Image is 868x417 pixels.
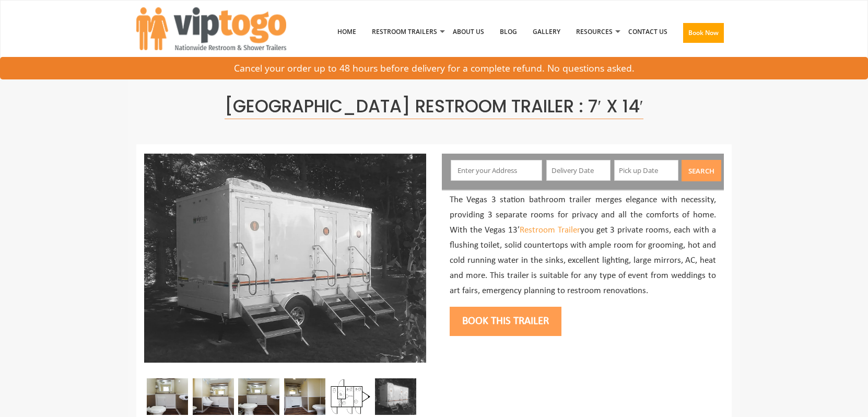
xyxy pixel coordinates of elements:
img: Side view of three station restroom trailer with three separate doors with signs [375,378,416,415]
a: Book Now [675,5,732,65]
a: Home [330,5,364,59]
button: Search [682,160,721,181]
img: Floor Plan of 3 station restroom with sink and toilet [330,378,371,415]
input: Pick up Date [614,160,678,181]
a: Restroom Trailers [364,5,445,59]
span: [GEOGRAPHIC_DATA] Restroom Trailer : 7′ x 14′ [225,94,643,119]
a: Restroom Trailer [520,226,580,235]
img: Zoomed out full inside view of restroom station with a stall, a mirror, tissue holder and a sink [147,378,188,415]
img: VIPTOGO [136,7,286,50]
a: Resources [568,5,620,59]
img: Side view of three station restroom trailer with three separate doors with signs [144,154,426,363]
img: 3 Station 02 [238,378,279,415]
img: 3 station 03 [193,378,234,415]
a: Blog [492,5,525,59]
img: 3 Station 01 [284,378,325,415]
input: Delivery Date [546,160,611,181]
a: Gallery [525,5,568,59]
a: About Us [445,5,492,59]
p: The Vegas 3 station bathroom trailer merges elegance with necessity, providing 3 separate rooms f... [450,193,716,298]
button: Book Now [683,23,724,43]
input: Enter your Address [451,160,543,181]
button: Book this trailer [450,307,561,336]
a: Contact Us [620,5,675,59]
